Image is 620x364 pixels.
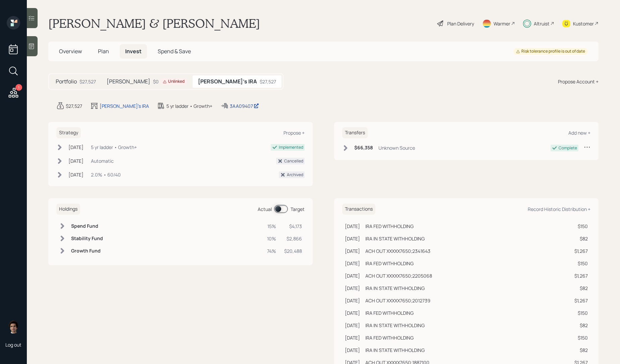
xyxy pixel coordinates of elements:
[59,48,82,55] span: Overview
[573,260,588,267] div: $150
[345,223,360,230] div: [DATE]
[573,223,588,230] div: $150
[345,272,360,279] div: [DATE]
[365,272,432,279] div: ACH OUT XXXXX7650;2205068
[345,322,360,329] div: [DATE]
[365,297,430,304] div: ACH OUT XXXXX7650;2012739
[573,285,588,292] div: $82
[48,16,260,31] h1: [PERSON_NAME] & [PERSON_NAME]
[267,235,276,242] div: 10%
[279,144,303,150] div: Implemented
[365,285,425,292] div: IRA IN STATE WITHHOLDING
[284,235,302,242] div: $2,866
[68,171,84,178] div: [DATE]
[198,78,257,85] h5: [PERSON_NAME]'s IRA
[56,204,80,215] h6: Holdings
[5,342,21,348] div: Log out
[258,206,272,213] div: Actual
[56,127,81,138] h6: Strategy
[573,309,588,316] div: $150
[573,20,594,27] div: Kustomer
[68,144,84,151] div: [DATE]
[80,78,96,85] div: $27,527
[287,172,303,178] div: Archived
[56,78,77,85] h5: Portfolio
[91,157,114,164] div: Automatic
[447,20,474,27] div: Plan Delivery
[158,48,191,55] span: Spend & Save
[291,206,305,213] div: Target
[365,334,414,341] div: IRA FED WITHHOLDING
[345,347,360,354] div: [DATE]
[15,84,22,91] div: 1
[573,235,588,242] div: $82
[163,79,185,84] div: Unlinked
[342,204,375,215] h6: Transactions
[568,130,590,136] div: Add new +
[71,236,103,241] h6: Stability Fund
[345,334,360,341] div: [DATE]
[365,309,414,316] div: IRA FED WITHHOLDING
[365,223,414,230] div: IRA FED WITHHOLDING
[365,247,430,254] div: ACH OUT XXXXX7650;2341643
[573,334,588,341] div: $150
[573,297,588,304] div: $1,267
[516,49,585,54] div: Risk tolerance profile is out of date
[66,102,82,110] div: $27,527
[528,206,590,212] div: Record Historic Distribution +
[91,171,121,178] div: 2.0% • 60/40
[342,127,368,138] h6: Transfers
[68,157,84,164] div: [DATE]
[91,144,137,151] div: 5 yr ladder • Growth+
[71,248,103,254] h6: Growth Fund
[345,247,360,254] div: [DATE]
[345,235,360,242] div: [DATE]
[534,20,550,27] div: Altruist
[107,78,150,85] h5: [PERSON_NAME]
[558,78,599,85] div: Propose Account +
[378,144,415,151] div: Unknown Source
[7,320,20,334] img: harrison-schaefer-headshot-2.png
[283,130,305,136] div: Propose +
[153,78,187,85] div: $0
[125,48,142,55] span: Invest
[365,322,425,329] div: IRA IN STATE WITHHOLDING
[345,309,360,316] div: [DATE]
[573,247,588,254] div: $1,267
[573,347,588,354] div: $82
[98,48,109,55] span: Plan
[284,223,302,230] div: $4,173
[573,272,588,279] div: $1,267
[267,247,276,254] div: 74%
[559,145,577,151] div: Complete
[365,235,425,242] div: IRA IN STATE WITHHOLDING
[71,223,103,229] h6: Spend Fund
[100,102,149,110] div: [PERSON_NAME]'s IRA
[494,20,510,27] div: Warmer
[267,223,276,230] div: 15%
[284,247,302,254] div: $20,488
[354,145,373,151] h6: $66,358
[573,322,588,329] div: $82
[166,102,212,110] div: 5 yr ladder • Growth+
[365,347,425,354] div: IRA IN STATE WITHHOLDING
[345,297,360,304] div: [DATE]
[345,285,360,292] div: [DATE]
[365,260,414,267] div: IRA FED WITHHOLDING
[284,158,303,164] div: Cancelled
[230,102,259,110] div: 3AA09407
[345,260,360,267] div: [DATE]
[260,78,276,85] div: $27,527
